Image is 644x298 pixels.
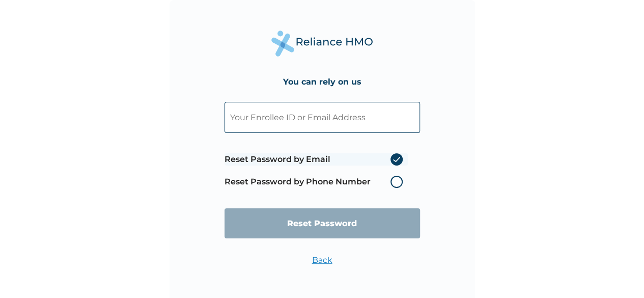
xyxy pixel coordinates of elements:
input: Your Enrollee ID or Email Address [225,102,420,133]
label: Reset Password by Email [225,153,408,166]
a: Back [312,255,332,265]
img: Reliance Health's Logo [271,31,373,57]
input: Reset Password [225,208,420,238]
label: Reset Password by Phone Number [225,176,408,188]
h4: You can rely on us [283,77,361,87]
span: Password reset method [225,148,408,193]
